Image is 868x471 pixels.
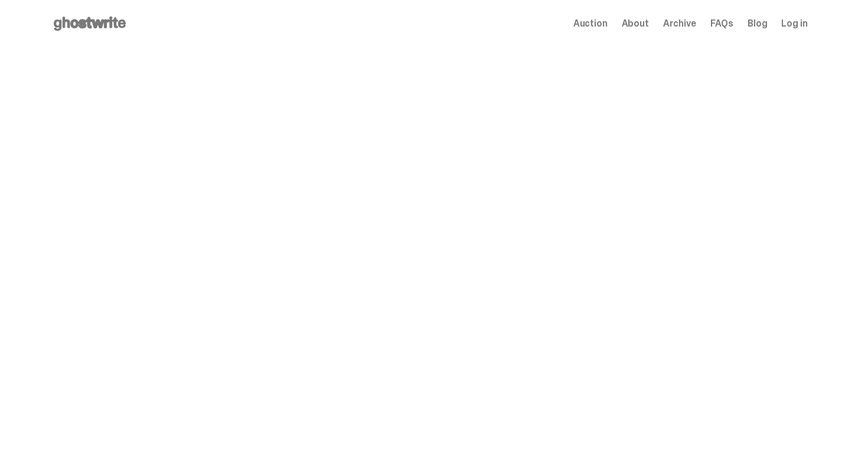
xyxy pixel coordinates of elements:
a: About [622,19,649,28]
a: Blog [748,19,767,28]
a: FAQs [710,19,733,28]
a: Auction [573,19,608,28]
a: Archive [663,19,696,28]
a: Log in [781,19,807,28]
